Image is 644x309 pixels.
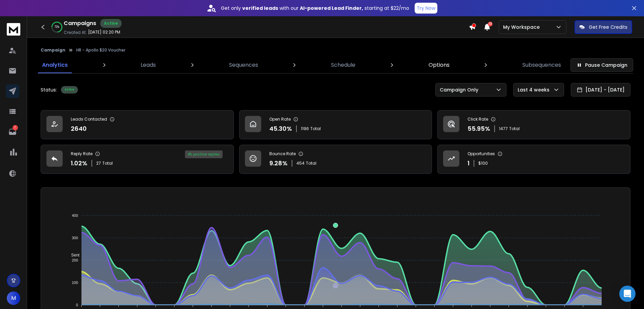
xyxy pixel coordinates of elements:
a: Subsequences [518,57,565,73]
p: Options [429,61,450,69]
p: 55.95 % [468,124,490,133]
p: Reply Rate [71,151,92,157]
p: Leads [141,61,156,69]
p: 1.02 % [71,159,87,168]
span: Total [102,161,113,166]
p: 2640 [71,124,87,133]
p: 45.30 % [269,124,292,133]
a: Options [424,57,454,73]
tspan: 200 [72,258,78,262]
button: Campaign [41,47,65,53]
a: Reply Rate1.02%27Total4% positive replies [41,145,234,174]
div: Active [100,19,122,28]
a: Analytics [38,57,72,73]
p: 1 [13,125,18,130]
span: 13 [488,22,493,26]
span: Total [509,126,520,131]
p: 72 % [55,25,59,29]
a: Sequences [225,57,262,73]
p: 1 [468,159,470,168]
p: [DATE] 02:20 PM [88,29,120,35]
div: Active [61,86,78,94]
h1: Campaigns [64,19,96,27]
button: [DATE] - [DATE] [571,83,630,97]
span: Total [310,126,321,131]
button: Get Free Credits [575,20,632,34]
p: Schedule [331,61,355,69]
p: Click Rate [468,117,488,122]
p: Subsequences [522,61,561,69]
p: Sequences [229,61,258,69]
p: HR - Apollo $20 Voucher [76,47,125,53]
a: 1 [6,125,19,139]
button: M [7,291,20,305]
tspan: 100 [72,281,78,285]
a: Leads [137,57,160,73]
p: Open Rate [269,117,291,122]
a: Open Rate45.30%1196Total [239,110,432,139]
p: 9.28 % [269,159,288,168]
a: Schedule [327,57,359,73]
div: 4 % positive replies [185,150,223,158]
span: 1477 [499,126,508,131]
a: Leads Contacted2640 [41,110,234,139]
p: My Workspace [503,24,542,30]
tspan: 300 [72,236,78,240]
p: Analytics [42,61,68,69]
span: Total [306,161,316,166]
p: Opportunities [468,151,495,157]
a: Click Rate55.95%1477Total [437,110,630,139]
p: Try Now [417,5,435,12]
p: Get Free Credits [589,24,627,30]
p: Bounce Rate [269,151,296,157]
tspan: 0 [76,303,78,307]
span: 1196 [301,126,309,131]
strong: AI-powered Lead Finder, [300,5,363,12]
button: Pause Campaign [570,58,633,72]
img: logo [7,23,20,36]
button: Try Now [415,3,437,14]
strong: verified leads [242,5,278,12]
p: Campaign Only [440,86,481,93]
p: $ 100 [478,161,488,166]
p: Get only with our starting at $22/mo [221,5,409,12]
span: Sent [66,253,80,257]
p: Status: [41,86,57,93]
p: Created At: [64,30,87,35]
tspan: 400 [72,213,78,218]
div: Open Intercom Messenger [619,286,636,302]
span: 27 [96,161,101,166]
p: Last 4 weeks [518,86,552,93]
span: 454 [296,161,305,166]
a: Bounce Rate9.28%454Total [239,145,432,174]
a: Opportunities1$100 [437,145,630,174]
p: Leads Contacted [71,117,107,122]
